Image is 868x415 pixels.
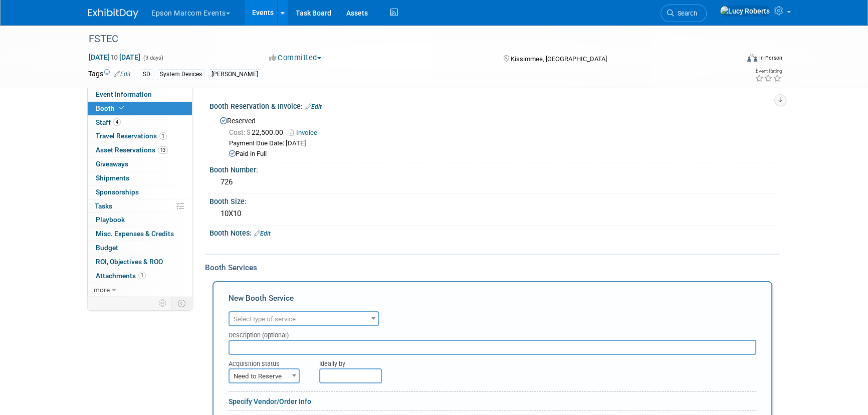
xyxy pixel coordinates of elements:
span: Playbook [96,216,125,224]
div: [PERSON_NAME] [208,69,261,80]
a: Invoice [289,129,322,136]
div: SD [140,69,153,80]
span: Staff [96,118,121,126]
a: Tasks [88,199,192,213]
span: 4 [113,118,121,126]
a: Misc. Expenses & Credits [88,227,192,241]
button: Committed [266,53,325,63]
div: Booth Size: [209,194,780,206]
div: 726 [217,174,772,190]
body: Rich Text Area. Press ALT-0 for help. [6,4,515,14]
a: Booth [88,102,192,115]
span: Misc. Expenses & Credits [96,230,174,238]
div: 10X10 [217,206,772,222]
img: ExhibitDay [88,9,138,19]
a: Edit [305,103,322,110]
div: Acquisition status [229,355,304,368]
span: Travel Reservations [96,132,167,140]
span: to [110,53,119,61]
div: New Booth Service [229,293,756,309]
div: Event Rating [755,69,782,74]
div: Booth Services [205,262,780,273]
div: FSTEC [85,30,723,48]
span: Tasks [95,202,112,210]
a: Sponsorships [88,185,192,199]
span: Need to Reserve [230,369,299,383]
div: Description (optional) [229,326,756,340]
span: Search [674,10,697,17]
a: Event Information [88,88,192,101]
div: Reserved [217,113,772,159]
div: Ideally by [319,355,711,368]
span: Sponsorships [96,188,139,196]
img: Format-Inperson.png [747,54,757,62]
a: Staff4 [88,116,192,129]
a: Giveaways [88,157,192,171]
div: In-Person [759,54,782,62]
span: more [94,286,110,294]
div: Booth Reservation & Invoice: [209,99,780,112]
span: 1 [159,132,167,140]
span: Booth [96,104,126,112]
i: Booth reservation complete [119,105,124,111]
span: [DATE] [DATE] [88,53,141,62]
span: Cost: $ [229,128,252,136]
span: 1 [138,272,146,279]
td: Personalize Event Tab Strip [154,297,172,310]
span: Shipments [96,174,129,182]
a: Edit [254,230,271,237]
td: Toggle Event Tabs [172,297,192,310]
a: ROI, Objectives & ROO [88,255,192,269]
a: Specify Vendor/Order Info [229,397,311,405]
a: Travel Reservations1 [88,129,192,143]
a: Edit [114,71,131,78]
div: Event Format [679,52,782,67]
span: Attachments [96,272,146,280]
span: ROI, Objectives & ROO [96,258,163,266]
span: 22,500.00 [229,128,287,136]
span: (3 days) [142,55,163,61]
span: Giveaways [96,160,128,168]
span: Kissimmee, [GEOGRAPHIC_DATA] [510,55,606,63]
span: Asset Reservations [96,146,168,154]
div: System Devices [157,69,205,80]
a: Attachments1 [88,269,192,283]
span: Need to Reserve [229,368,300,383]
img: Lucy Roberts [720,6,770,17]
span: 13 [158,146,168,154]
a: Budget [88,241,192,255]
span: Budget [96,244,118,252]
td: Tags [88,69,131,80]
span: Select type of service [234,315,296,323]
div: Payment Due Date: [DATE] [229,139,772,148]
a: Asset Reservations13 [88,143,192,157]
span: Event Information [96,90,152,98]
a: Playbook [88,213,192,227]
div: Paid in Full [229,149,772,159]
a: Shipments [88,171,192,185]
a: more [88,283,192,297]
a: Search [661,5,707,22]
div: Booth Number: [209,162,780,175]
div: Booth Notes: [209,226,780,239]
